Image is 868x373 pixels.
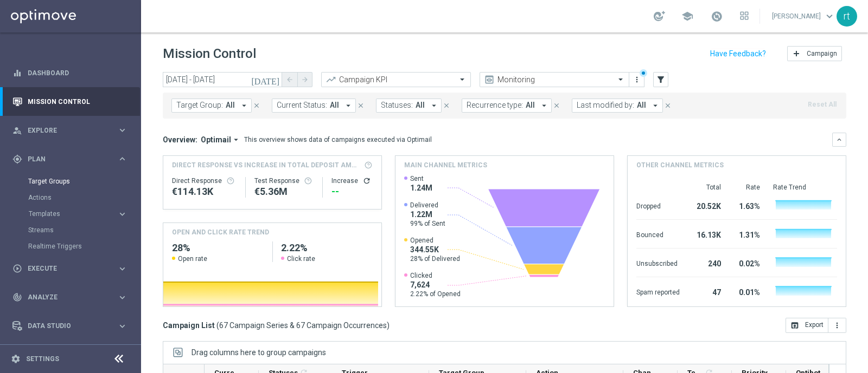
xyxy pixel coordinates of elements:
button: Target Group: All arrow_drop_down [171,99,252,113]
span: Clicked [410,271,461,280]
i: arrow_drop_down [650,101,660,110]
h1: Mission Control [163,46,256,62]
span: ( [216,320,219,330]
div: Dropped [636,197,680,214]
i: keyboard_arrow_right [117,264,127,274]
h2: 2.22% [281,241,373,254]
i: person_search [12,126,22,135]
a: Settings [26,356,59,362]
a: Dashboard [28,58,127,87]
span: Plan [28,156,117,162]
button: Last modified by: All arrow_drop_down [572,99,663,113]
h4: Other channel metrics [636,160,724,170]
div: Direct Response [172,176,237,185]
div: 0.01% [734,283,760,300]
i: arrow_forward [301,76,309,83]
i: add [792,49,801,58]
button: more_vert [828,318,846,333]
ng-select: Monitoring [480,72,629,87]
button: more_vert [631,73,642,86]
span: Optimail [201,135,231,145]
h2: 28% [172,241,264,254]
div: Plan [12,154,117,164]
span: school [681,10,693,22]
span: Campaign [807,50,837,57]
button: close [552,100,561,112]
h4: OPEN AND CLICK RATE TREND [172,227,269,237]
span: Recurrence type: [467,101,523,110]
span: Explore [28,127,117,134]
span: Delivered [410,201,445,210]
div: €114,130 [172,185,237,198]
span: Click rate [287,254,315,263]
span: 28% of Delivered [410,254,460,263]
button: [DATE] [250,72,282,88]
span: Data Studio [28,323,117,329]
button: gps_fixed Plan keyboard_arrow_right [12,155,128,163]
i: arrow_drop_down [343,101,353,110]
button: equalizer Dashboard [12,69,128,77]
i: keyboard_arrow_right [117,154,127,164]
button: close [356,100,366,112]
i: settings [11,354,21,364]
span: Open rate [178,254,207,263]
div: Rate Trend [773,183,837,192]
a: Streams [28,226,113,234]
i: arrow_drop_down [429,101,439,110]
div: Data Studio [12,321,117,331]
a: Actions [28,193,113,202]
span: All [637,101,646,110]
div: Data Studio keyboard_arrow_right [12,322,128,330]
input: Select date range [163,72,282,87]
span: Analyze [28,294,117,300]
div: Streams [28,222,140,238]
a: Target Groups [28,177,113,186]
button: Optimail arrow_drop_down [197,135,244,145]
i: close [553,102,560,109]
i: more_vert [833,321,841,330]
i: more_vert [633,75,641,84]
div: Increase [331,176,373,185]
i: play_circle_outline [12,264,22,273]
span: All [226,101,235,110]
div: 16.13K [693,225,721,243]
a: [PERSON_NAME]keyboard_arrow_down [771,8,837,24]
div: Optibot [12,341,127,369]
span: Statuses: [381,101,413,110]
button: filter_alt [653,72,668,87]
span: Opened [410,236,460,245]
div: Total [693,183,721,192]
span: All [526,101,535,110]
span: Execute [28,265,117,272]
input: Have Feedback? [710,50,766,57]
a: Mission Control [28,87,127,116]
div: Mission Control [12,97,128,106]
i: filter_alt [656,75,666,84]
div: 0.02% [734,254,760,271]
i: close [664,102,672,109]
i: gps_fixed [12,154,22,164]
div: 20.52K [693,197,721,214]
button: play_circle_outline Execute keyboard_arrow_right [12,264,128,273]
div: Unsubscribed [636,254,680,271]
i: track_changes [12,292,22,302]
i: close [253,102,260,109]
span: 7,624 [410,280,461,290]
button: track_changes Analyze keyboard_arrow_right [12,293,128,302]
i: [DATE] [251,75,280,84]
i: close [357,102,365,109]
i: arrow_drop_down [231,135,241,145]
span: ) [387,320,390,330]
span: All [416,101,425,110]
multiple-options-button: Export to CSV [786,320,846,329]
span: keyboard_arrow_down [824,10,835,22]
div: Spam reported [636,283,680,300]
div: There are unsaved changes [640,69,647,77]
span: Templates [29,211,106,217]
i: keyboard_arrow_down [835,136,843,143]
i: arrow_drop_down [239,101,249,110]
